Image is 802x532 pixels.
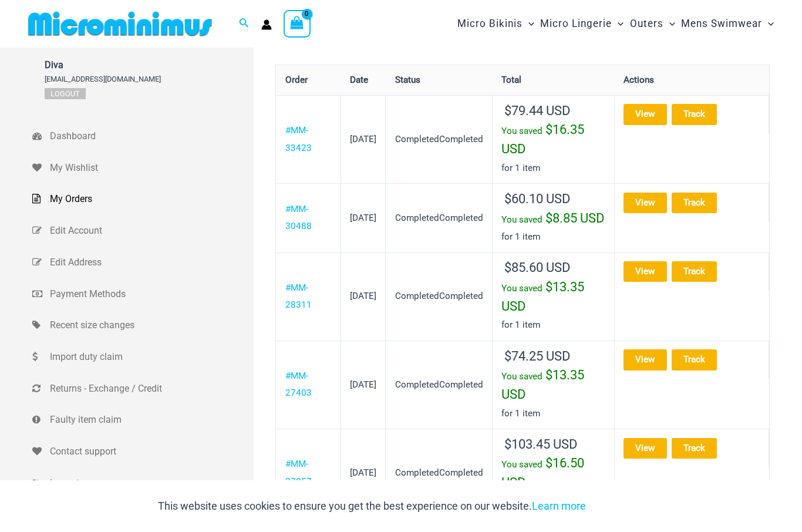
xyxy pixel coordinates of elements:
a: Logout [32,467,254,499]
span: $ [545,211,552,225]
a: OutersMenu ToggleMenu Toggle [627,6,678,42]
div: You saved [501,210,605,229]
span: Returns - Exchange / Credit [50,380,251,398]
span: Payment Methods [50,285,251,303]
a: Micro LingerieMenu ToggleMenu Toggle [537,6,626,42]
span: My Wishlist [50,159,251,177]
a: View order number MM-33423 [285,125,312,153]
td: CompletedCompleted [386,429,493,517]
div: You saved [501,366,605,405]
span: 8.85 USD [545,211,604,225]
a: View order MM-33423 [624,104,667,124]
a: Logout [45,88,86,99]
span: Order [285,75,308,85]
span: Menu Toggle [663,9,675,39]
a: Mens SwimwearMenu ToggleMenu Toggle [678,6,777,42]
span: $ [545,456,552,470]
a: Recent size changes [32,309,254,341]
span: Diva [45,59,161,70]
a: Learn more [532,500,586,512]
time: [DATE] [350,379,376,390]
span: Micro Lingerie [540,9,612,39]
button: Accept [595,492,645,520]
span: $ [504,191,511,206]
a: View Shopping Cart, empty [284,10,311,37]
span: [EMAIL_ADDRESS][DOMAIN_NAME] [45,75,161,83]
span: 74.25 USD [504,349,570,363]
span: $ [545,280,552,294]
span: Date [350,75,368,85]
span: Import duty claim [50,348,251,366]
a: My Wishlist [32,152,254,184]
span: Menu Toggle [612,9,624,39]
img: MM SHOP LOGO FLAT [23,11,217,37]
a: Import duty claim [32,341,254,373]
span: 85.60 USD [504,260,570,275]
span: $ [504,103,511,118]
span: $ [504,260,511,275]
a: My Orders [32,183,254,215]
div: You saved [501,121,605,159]
td: for 1 item [493,341,615,429]
a: Track order number MM-27057 [672,438,717,459]
span: 79.44 USD [504,103,570,118]
time: [DATE] [350,291,376,301]
a: Track order number MM-33423 [672,104,717,124]
time: [DATE] [350,467,376,478]
a: Faulty item claim [32,404,254,436]
div: You saved [501,454,605,493]
a: Track order number MM-27403 [672,349,717,370]
a: Edit Address [32,247,254,278]
td: CompletedCompleted [386,95,493,183]
p: This website uses cookies to ensure you get the best experience on our website. [158,497,586,515]
span: $ [504,437,511,452]
span: $ [504,349,511,363]
a: Contact support [32,436,254,467]
td: for 1 item [493,429,615,517]
span: $ [545,122,552,137]
a: Dashboard [32,120,254,152]
a: Payment Methods [32,278,254,310]
span: Menu Toggle [762,9,774,39]
a: View order MM-30488 [624,193,667,213]
span: Micro Bikinis [457,9,523,39]
span: 13.35 USD [501,280,584,314]
span: Mens Swimwear [681,9,762,39]
span: 103.45 USD [504,437,577,452]
span: Recent size changes [50,316,251,334]
a: Edit Account [32,215,254,247]
span: Status [395,75,420,85]
td: CompletedCompleted [386,183,493,252]
span: Edit Account [50,222,251,240]
span: Outers [630,9,663,39]
span: Faulty item claim [50,411,251,429]
span: Dashboard [50,127,251,145]
span: 13.35 USD [501,368,584,402]
td: CompletedCompleted [386,252,493,341]
a: Account icon link [261,19,272,30]
time: [DATE] [350,134,376,144]
td: for 1 item [493,252,615,341]
span: Menu Toggle [523,9,534,39]
time: [DATE] [350,213,376,223]
a: View order number MM-27403 [285,371,312,399]
a: Track order number MM-30488 [672,193,717,213]
td: CompletedCompleted [386,341,493,429]
span: $ [545,368,552,382]
div: You saved [501,278,605,316]
nav: Site Navigation [453,4,779,43]
span: Contact support [50,443,251,460]
span: Edit Address [50,254,251,271]
a: View order number MM-30488 [285,204,312,232]
td: for 1 item [493,95,615,183]
a: Micro BikinisMenu ToggleMenu Toggle [454,6,537,42]
span: Total [501,75,521,85]
a: View order MM-28311 [624,261,667,282]
a: Search icon link [239,16,250,31]
span: 60.10 USD [504,191,570,206]
a: View order MM-27057 [624,438,667,459]
span: Actions [624,75,654,85]
span: Logout [50,474,251,492]
a: View order MM-27403 [624,349,667,370]
a: Returns - Exchange / Credit [32,373,254,405]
